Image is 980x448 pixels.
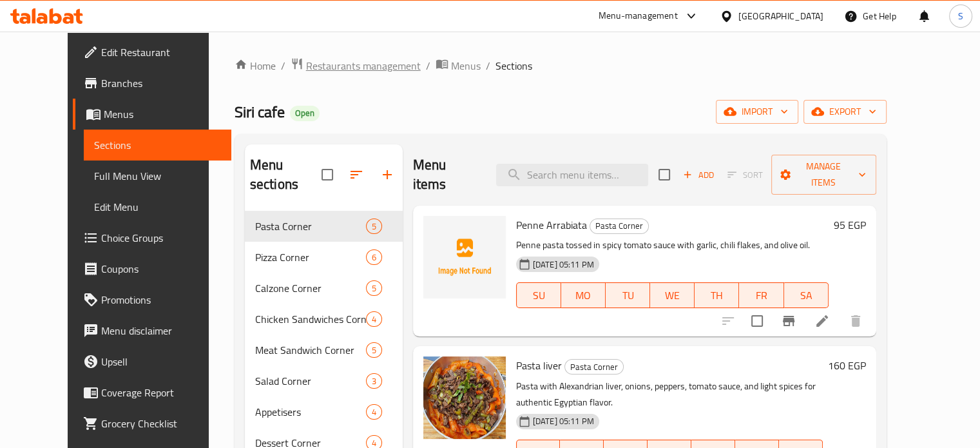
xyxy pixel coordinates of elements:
[958,9,963,23] span: S
[366,342,382,358] div: items
[564,359,624,375] div: Pasta Corner
[314,161,341,188] span: Select all sections
[771,155,876,195] button: Manage items
[101,261,221,277] span: Coupons
[744,307,771,335] span: Select to update
[522,286,556,305] span: SU
[590,219,649,234] div: Pasta Corner
[834,216,866,234] h6: 95 EGP
[255,219,366,234] span: Pasta Corner
[650,282,695,308] button: WE
[681,168,716,182] span: Add
[73,99,231,130] a: Menus
[290,108,320,119] span: Open
[803,100,887,124] button: export
[495,58,532,73] span: Sections
[366,280,382,296] div: items
[255,280,366,296] span: Calzone Corner
[341,159,372,190] span: Sort sections
[516,215,587,235] span: Penne Arrabiata
[73,408,231,439] a: Grocery Checklist
[655,286,689,305] span: WE
[255,342,366,358] span: Meat Sandwich Corner
[366,219,382,234] div: items
[94,168,221,184] span: Full Menu View
[84,191,231,222] a: Edit Menu
[101,230,221,246] span: Choice Groups
[73,346,231,377] a: Upsell
[73,253,231,284] a: Coupons
[372,159,403,190] button: Add section
[367,251,381,264] span: 6
[291,57,421,74] a: Restaurants management
[73,315,231,346] a: Menu disclaimer
[516,237,829,253] p: Penne pasta tossed in spicy tomato sauce with garlic, chili flakes, and olive oil.
[814,104,876,120] span: export
[828,356,866,375] h6: 160 EGP
[245,273,403,304] div: Calzone Corner5
[782,159,866,191] span: Manage items
[528,415,599,427] span: [DATE] 05:11 PM
[744,286,778,305] span: FR
[516,378,823,411] p: Pasta with Alexandrian liver, onions, peppers, tomato sauce, and light spices for authentic Egypt...
[101,416,221,431] span: Grocery Checklist
[101,75,221,91] span: Branches
[366,373,382,389] div: items
[101,292,221,307] span: Promotions
[565,360,623,375] span: Pasta Corner
[73,377,231,408] a: Coverage Report
[367,344,381,356] span: 5
[245,211,403,242] div: Pasta Corner5
[255,404,366,420] span: Appetisers
[496,164,648,186] input: search
[367,375,381,387] span: 3
[716,100,798,124] button: import
[451,58,481,73] span: Menus
[413,155,481,194] h2: Menu items
[516,356,562,375] span: Pasta liver
[784,282,829,308] button: SA
[695,282,739,308] button: TH
[245,304,403,335] div: Chicken Sandwiches Corner4
[250,155,322,194] h2: Menu sections
[235,57,887,74] nav: breadcrumb
[101,323,221,338] span: Menu disclaimer
[366,249,382,265] div: items
[738,9,823,23] div: [GEOGRAPHIC_DATA]
[104,106,221,122] span: Menus
[678,165,719,185] button: Add
[486,58,490,73] li: /
[590,219,648,233] span: Pasta Corner
[773,306,804,336] button: Branch-specific-item
[281,58,285,73] li: /
[367,313,381,326] span: 4
[423,356,506,439] img: Pasta liver
[726,104,788,120] span: import
[255,373,366,389] span: Salad Corner
[436,57,481,74] a: Menus
[94,199,221,215] span: Edit Menu
[366,404,382,420] div: items
[255,311,366,327] span: Chicken Sandwiches Corner
[367,220,381,233] span: 5
[516,282,561,308] button: SU
[245,396,403,427] div: Appetisers4
[739,282,783,308] button: FR
[719,165,771,185] span: Select section first
[73,284,231,315] a: Promotions
[73,222,231,253] a: Choice Groups
[101,44,221,60] span: Edit Restaurant
[651,161,678,188] span: Select section
[814,313,830,329] a: Edit menu item
[528,258,599,271] span: [DATE] 05:11 PM
[606,282,650,308] button: TU
[84,130,231,161] a: Sections
[566,286,600,305] span: MO
[245,242,403,273] div: Pizza Corner6
[73,68,231,99] a: Branches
